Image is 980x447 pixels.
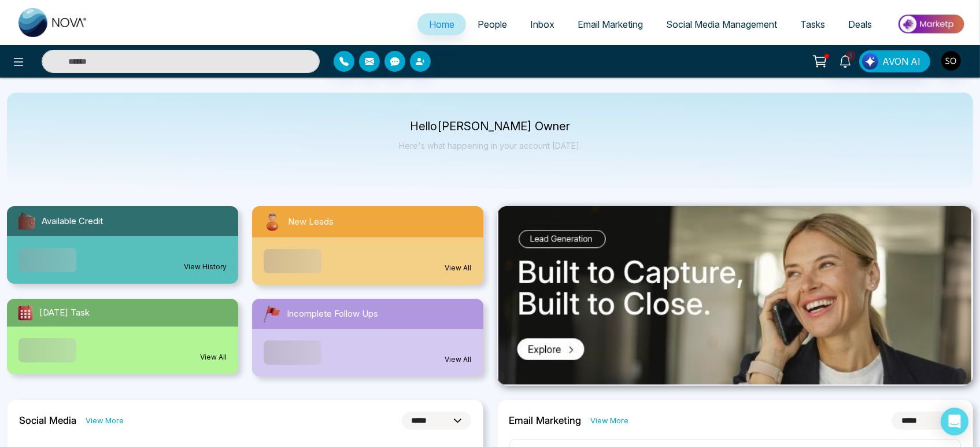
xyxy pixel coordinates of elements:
[200,352,227,362] a: View All
[789,13,837,35] a: Tasks
[16,211,37,232] img: availableCredit.svg
[245,299,490,376] a: Incomplete Follow UpsView All
[478,19,507,30] span: People
[429,19,454,30] span: Home
[245,206,490,285] a: New LeadsView All
[417,13,466,35] a: Home
[19,415,76,426] h2: Social Media
[86,415,124,426] a: View More
[288,215,334,229] span: New Leads
[498,206,971,384] img: .
[566,13,654,35] a: Email Marketing
[530,19,554,30] span: Inbox
[859,50,930,72] button: AVON AI
[184,262,227,272] a: View History
[837,13,883,35] a: Deals
[889,11,973,37] img: Market-place.gif
[666,19,777,30] span: Social Media Management
[848,19,872,30] span: Deals
[591,415,629,426] a: View More
[261,211,283,233] img: newLeads.svg
[654,13,789,35] a: Social Media Management
[261,303,282,324] img: followUps.svg
[578,19,643,30] span: Email Marketing
[399,122,581,131] p: Hello [PERSON_NAME] Owner
[445,263,472,273] a: View All
[800,19,825,30] span: Tasks
[39,306,90,320] span: [DATE] Task
[941,408,968,435] div: Open Intercom Messenger
[399,141,581,151] p: Here's what happening in your account [DATE].
[466,13,519,35] a: People
[42,215,103,228] span: Available Credit
[519,13,566,35] a: Inbox
[862,53,878,69] img: Lead Flow
[445,354,472,365] a: View All
[941,51,961,71] img: User Avatar
[831,50,859,71] a: 3
[882,54,920,68] span: AVON AI
[16,303,35,322] img: todayTask.svg
[845,50,856,61] span: 3
[19,8,88,37] img: Nova CRM Logo
[509,415,582,426] h2: Email Marketing
[287,307,378,321] span: Incomplete Follow Ups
